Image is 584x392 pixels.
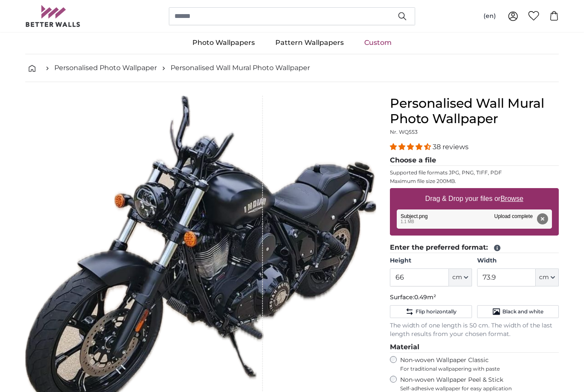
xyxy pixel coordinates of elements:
span: Self-adhesive wallpaper for easy application [400,385,559,392]
button: Flip horizontally [390,305,472,318]
button: (en) [477,9,503,24]
a: Personalised Photo Wallpaper [54,63,157,73]
span: cm [452,273,462,282]
a: Custom [354,32,402,54]
nav: breadcrumbs [25,54,559,82]
a: Personalised Wall Mural Photo Wallpaper [171,63,310,73]
span: Flip horizontally [416,308,457,315]
u: Browse [501,195,523,202]
label: Non-woven Wallpaper Classic [400,356,559,372]
span: cm [539,273,549,282]
button: cm [449,268,472,286]
legend: Enter the preferred format: [390,242,559,253]
p: Supported file formats JPG, PNG, TIFF, PDF [390,169,559,176]
span: Nr. WQ553 [390,129,418,135]
span: 4.34 stars [390,143,433,151]
p: Surface: [390,293,559,302]
img: Betterwalls [25,5,81,27]
legend: Material [390,342,559,353]
span: 38 reviews [433,143,469,151]
p: The width of one length is 50 cm. The width of the last length results from your chosen format. [390,321,559,339]
a: Photo Wallpapers [182,32,265,54]
label: Height [390,256,472,265]
a: Pattern Wallpapers [265,32,354,54]
button: Black and white [477,305,559,318]
p: Maximum file size 200MB. [390,178,559,185]
h1: Personalised Wall Mural Photo Wallpaper [390,96,559,127]
label: Width [477,256,559,265]
span: For traditional wallpapering with paste [400,365,559,372]
span: 0.49m² [414,293,436,301]
label: Non-woven Wallpaper Peel & Stick [400,376,559,392]
button: cm [536,268,559,286]
label: Drag & Drop your files or [422,190,527,207]
span: Black and white [502,308,543,315]
legend: Choose a file [390,155,559,166]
